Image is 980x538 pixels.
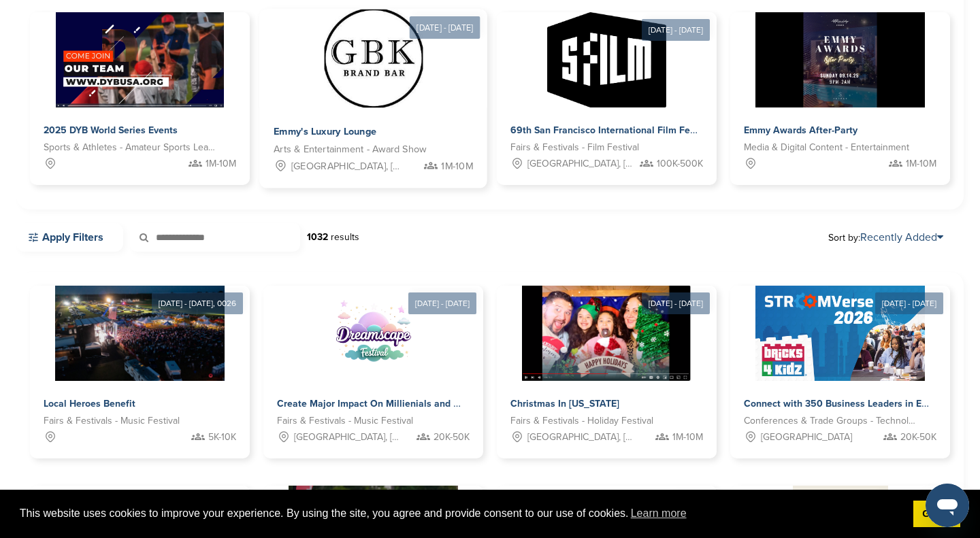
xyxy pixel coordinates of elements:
span: 2025 DYB World Series Events [44,124,178,136]
span: 20K-50K [434,430,470,445]
span: Emmy Awards After-Party [744,124,857,136]
a: learn more about cookies [629,503,689,524]
img: Sponsorpitch & [755,286,925,381]
a: Apply Filters [16,223,123,252]
a: [DATE] - [DATE] Sponsorpitch & Connect with 350 Business Leaders in Education | StroomVerse 2026 ... [730,264,950,458]
a: dismiss cookie message [913,501,960,528]
a: [DATE] - [DATE] Sponsorpitch & Create Major Impact On Millienials and Genz With Dreamscape Music ... [263,264,483,458]
iframe: Botón para iniciar la ventana de mensajería [926,484,969,527]
span: This website uses cookies to improve your experience. By using the site, you agree and provide co... [20,503,902,524]
strong: 1032 [307,231,328,243]
span: 1M-10M [672,430,703,445]
span: Fairs & Festivals - Film Festival [510,140,639,155]
span: Sports & Athletes - Amateur Sports Leagues [44,140,216,155]
img: Sponsorpitch & [755,12,925,107]
div: [DATE] - [DATE] [408,292,476,314]
img: Sponsorpitch & [547,12,666,107]
div: [DATE] - [DATE], 0026 [152,292,243,314]
span: Fairs & Festivals - Music Festival [277,414,413,428]
div: [DATE] - [DATE] [410,16,480,39]
a: Sponsorpitch & 2025 DYB World Series Events Sports & Athletes - Amateur Sports Leagues 1M-10M [30,12,250,185]
span: 69th San Francisco International Film Festival [510,124,714,136]
span: 100K-500K [657,156,703,171]
span: [GEOGRAPHIC_DATA], [GEOGRAPHIC_DATA] [527,156,636,171]
span: 1M-10M [206,156,236,171]
span: 1M-10M [906,156,936,171]
img: Sponsorpitch & [324,10,423,108]
span: [GEOGRAPHIC_DATA], [GEOGRAPHIC_DATA] [291,158,404,174]
span: Create Major Impact On Millienials and Genz With Dreamscape Music Festival [277,398,623,409]
span: [GEOGRAPHIC_DATA], [GEOGRAPHIC_DATA] [527,430,636,445]
a: [DATE] - [DATE], 0026 Sponsorpitch & Local Heroes Benefit Fairs & Festivals - Music Festival 5K-10K [30,264,250,458]
span: Emmy's Luxury Lounge [274,126,376,138]
span: results [331,231,359,243]
div: [DATE] - [DATE] [642,19,710,41]
span: Arts & Entertainment - Award Show [274,142,427,158]
span: [GEOGRAPHIC_DATA] [761,430,852,445]
span: Christmas In [US_STATE] [510,398,619,409]
div: [DATE] - [DATE] [642,292,710,314]
span: Sort by: [828,232,943,243]
img: Sponsorpitch & [326,286,421,381]
a: Recently Added [860,231,943,244]
span: Conferences & Trade Groups - Technology [744,414,916,428]
a: [DATE] - [DATE] Sponsorpitch & Christmas In [US_STATE] Fairs & Festivals - Holiday Festival [GEOG... [497,264,717,458]
a: Sponsorpitch & Emmy Awards After-Party Media & Digital Content - Entertainment 1M-10M [730,12,950,185]
div: [DATE] - [DATE] [875,292,943,314]
img: Sponsorpitch & [522,286,692,381]
span: 5K-10K [208,430,236,445]
span: Local Heroes Benefit [44,398,135,409]
span: Fairs & Festivals - Holiday Festival [510,414,653,428]
span: Fairs & Festivals - Music Festival [44,414,180,428]
img: Sponsorpitch & [55,286,225,381]
span: Media & Digital Content - Entertainment [744,140,909,155]
span: 20K-50K [900,430,936,445]
span: 1M-10M [441,158,473,174]
img: Sponsorpitch & [56,12,224,107]
span: [GEOGRAPHIC_DATA], [GEOGRAPHIC_DATA] [294,430,402,445]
